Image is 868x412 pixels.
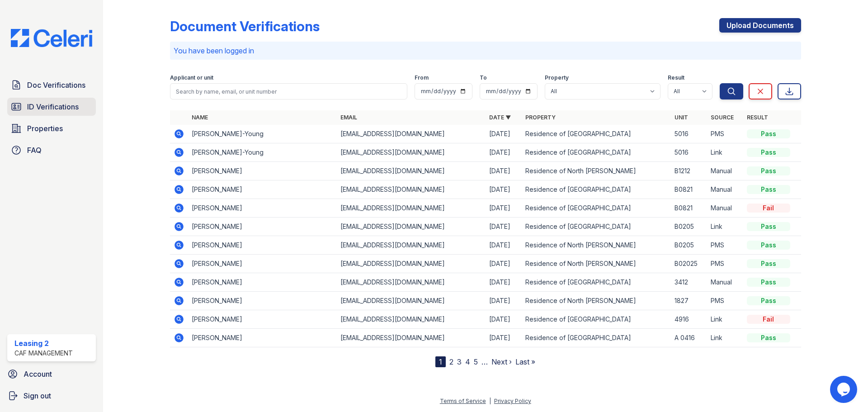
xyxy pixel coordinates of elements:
[522,273,670,292] td: Residence of [GEOGRAPHIC_DATA]
[4,29,99,47] img: CE_Logo_Blue-a8612792a0a2168367f1c8372b55b34899dd931a85d93a1a3d3e32e68fde9ad4.png
[188,218,337,236] td: [PERSON_NAME]
[747,259,790,268] div: Pass
[522,292,670,310] td: Residence of North [PERSON_NAME]
[7,98,96,116] a: ID Verifications
[486,329,522,347] td: [DATE]
[188,292,337,310] td: [PERSON_NAME]
[14,338,73,349] div: Leasing 2
[747,296,790,305] div: Pass
[27,101,79,112] span: ID Verifications
[192,114,208,121] a: Name
[4,365,99,383] a: Account
[671,180,707,199] td: B0821
[747,315,790,324] div: Fail
[707,310,743,329] td: Link
[494,398,531,404] a: Privacy Policy
[481,356,488,367] span: …
[707,329,743,347] td: Link
[830,376,859,403] iframe: chat widget
[486,125,522,143] td: [DATE]
[671,255,707,273] td: B02025
[4,387,99,405] a: Sign out
[489,398,491,404] div: |
[747,114,768,121] a: Result
[188,162,337,180] td: [PERSON_NAME]
[671,199,707,218] td: B0821
[449,357,453,366] a: 2
[707,218,743,236] td: Link
[486,143,522,162] td: [DATE]
[522,218,670,236] td: Residence of [GEOGRAPHIC_DATA]
[707,180,743,199] td: Manual
[27,123,63,134] span: Properties
[707,143,743,162] td: Link
[522,199,670,218] td: Residence of [GEOGRAPHIC_DATA]
[337,292,486,310] td: [EMAIL_ADDRESS][DOMAIN_NAME]
[671,273,707,292] td: 3412
[14,349,73,358] div: CAF Management
[522,125,670,143] td: Residence of [GEOGRAPHIC_DATA]
[525,114,556,121] a: Property
[707,255,743,273] td: PMS
[188,310,337,329] td: [PERSON_NAME]
[671,143,707,162] td: 5016
[707,199,743,218] td: Manual
[170,18,320,34] div: Document Verifications
[671,310,707,329] td: 4916
[27,145,42,156] span: FAQ
[486,292,522,310] td: [DATE]
[188,273,337,292] td: [PERSON_NAME]
[522,180,670,199] td: Residence of [GEOGRAPHIC_DATA]
[465,357,470,366] a: 4
[27,80,85,90] span: Doc Verifications
[522,236,670,255] td: Residence of North [PERSON_NAME]
[337,199,486,218] td: [EMAIL_ADDRESS][DOMAIN_NAME]
[707,125,743,143] td: PMS
[486,255,522,273] td: [DATE]
[435,356,446,367] div: 1
[671,329,707,347] td: A 0416
[707,273,743,292] td: Manual
[337,310,486,329] td: [EMAIL_ADDRESS][DOMAIN_NAME]
[707,292,743,310] td: PMS
[668,74,684,81] label: Result
[747,148,790,157] div: Pass
[486,310,522,329] td: [DATE]
[415,74,429,81] label: From
[337,143,486,162] td: [EMAIL_ADDRESS][DOMAIN_NAME]
[337,180,486,199] td: [EMAIL_ADDRESS][DOMAIN_NAME]
[474,357,478,366] a: 5
[24,369,52,379] span: Account
[486,199,522,218] td: [DATE]
[671,218,707,236] td: B0205
[337,125,486,143] td: [EMAIL_ADDRESS][DOMAIN_NAME]
[491,357,512,366] a: Next ›
[522,255,670,273] td: Residence of North [PERSON_NAME]
[480,74,487,81] label: To
[188,125,337,143] td: [PERSON_NAME]-Young
[170,74,213,81] label: Applicant or unit
[440,398,486,404] a: Terms of Service
[719,18,801,33] a: Upload Documents
[747,241,790,250] div: Pass
[337,162,486,180] td: [EMAIL_ADDRESS][DOMAIN_NAME]
[170,83,407,99] input: Search by name, email, or unit number
[675,114,688,121] a: Unit
[522,162,670,180] td: Residence of North [PERSON_NAME]
[747,129,790,138] div: Pass
[486,162,522,180] td: [DATE]
[522,143,670,162] td: Residence of [GEOGRAPHIC_DATA]
[486,180,522,199] td: [DATE]
[671,162,707,180] td: B1212
[747,166,790,175] div: Pass
[188,180,337,199] td: [PERSON_NAME]
[340,114,357,121] a: Email
[188,199,337,218] td: [PERSON_NAME]
[337,329,486,347] td: [EMAIL_ADDRESS][DOMAIN_NAME]
[337,218,486,236] td: [EMAIL_ADDRESS][DOMAIN_NAME]
[174,45,797,56] p: You have been logged in
[457,357,462,366] a: 3
[522,329,670,347] td: Residence of [GEOGRAPHIC_DATA]
[7,119,96,137] a: Properties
